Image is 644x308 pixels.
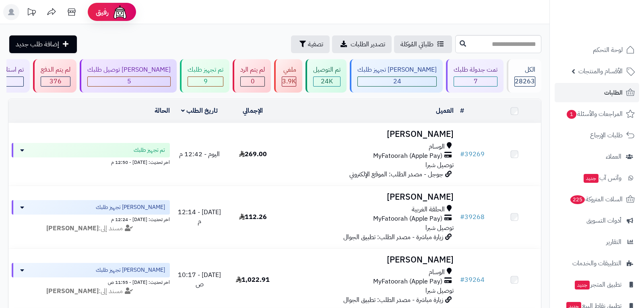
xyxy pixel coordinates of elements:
[425,223,454,233] span: توصيل شبرا
[291,35,330,53] button: تصفية
[555,190,639,209] a: السلات المتروكة225
[12,157,170,166] div: اخر تحديث: [DATE] - 12:50 م
[454,77,497,86] div: 7
[460,149,485,159] a: #39269
[236,275,270,285] span: 1,022.91
[590,130,623,141] span: طلبات الإرجاع
[505,59,543,93] a: الكل28263
[358,77,436,86] div: 24
[155,106,170,116] a: الحالة
[343,232,443,242] span: زيارة مباشرة - مصدر الطلب: تطبيق الجوال
[239,149,267,159] span: 269.00
[567,110,576,119] span: 1
[308,39,323,49] span: تصفية
[460,212,464,222] span: #
[272,59,304,93] a: ملغي 3.9K
[373,151,442,161] span: MyFatoorah (Apple Pay)
[373,277,442,286] span: MyFatoorah (Apple Pay)
[436,106,454,116] a: العميل
[373,214,442,223] span: MyFatoorah (Apple Pay)
[555,83,639,102] a: الطلبات
[460,106,464,116] a: #
[574,279,621,290] span: تطبيق المتجر
[88,77,170,86] div: 5
[41,65,70,74] div: لم يتم الدفع
[41,77,70,86] div: 376
[444,59,505,93] a: تمت جدولة طلبك 7
[12,215,170,223] div: اخر تحديث: [DATE] - 12:24 م
[204,76,208,86] span: 9
[555,254,639,273] a: التطبيقات والخدمات
[283,130,454,139] h3: [PERSON_NAME]
[188,77,223,86] div: 9
[578,66,623,77] span: الأقسام والمنتجات
[240,65,265,74] div: لم يتم الرد
[282,76,296,86] span: 3.9K
[78,59,178,93] a: [PERSON_NAME] توصيل طلبك 5
[454,65,497,74] div: تمت جدولة طلبك
[16,39,59,49] span: إضافة طلب جديد
[179,149,220,159] span: اليوم - 12:42 م
[429,142,445,151] span: الوسام
[178,59,231,93] a: تم تجهيز طلبك 9
[604,87,623,98] span: الطلبات
[606,151,621,162] span: العملاء
[96,203,165,211] span: [PERSON_NAME] تجهيز طلبك
[96,266,165,274] span: [PERSON_NAME] تجهيز طلبك
[239,212,267,222] span: 112.26
[394,35,452,53] a: طلباتي المُوكلة
[555,168,639,188] a: وآتس آبجديد
[314,77,340,86] div: 23972
[351,39,385,49] span: تصدير الطلبات
[555,275,639,294] a: تطبيق المتجرجديد
[283,192,454,202] h3: [PERSON_NAME]
[575,281,590,289] span: جديد
[282,77,296,86] div: 3870
[555,104,639,124] a: المراجعات والأسئلة1
[460,275,464,285] span: #
[555,40,639,60] a: لوحة التحكم
[313,65,341,74] div: تم التوصيل
[555,147,639,166] a: العملاء
[188,65,223,74] div: تم تجهيز طلبك
[584,174,599,183] span: جديد
[606,236,621,248] span: التقارير
[31,59,78,93] a: لم يتم الدفع 376
[181,106,218,116] a: تاريخ الطلب
[593,44,623,56] span: لوحة التحكم
[332,35,392,53] a: تصدير الطلبات
[349,170,443,179] span: جوجل - مصدر الطلب: الموقع الإلكتروني
[570,194,623,205] span: السلات المتروكة
[425,286,454,296] span: توصيل شبرا
[50,76,62,86] span: 376
[251,76,255,86] span: 0
[570,195,585,204] span: 225
[348,59,444,93] a: [PERSON_NAME] تجهيز طلبك 24
[393,76,401,86] span: 24
[474,76,478,86] span: 7
[586,215,621,226] span: أدوات التسويق
[96,7,109,17] span: رفيق
[134,146,165,154] span: تم تجهيز طلبك
[46,286,99,296] strong: [PERSON_NAME]
[555,126,639,145] a: طلبات الإرجاع
[555,211,639,230] a: أدوات التسويق
[304,59,348,93] a: تم التوصيل 24K
[282,65,296,74] div: ملغي
[112,4,128,20] img: ai-face.png
[460,275,485,285] a: #39264
[357,65,437,74] div: [PERSON_NAME] تجهيز طلبك
[460,149,464,159] span: #
[231,59,272,93] a: لم يتم الرد 0
[425,160,454,170] span: توصيل شبرا
[6,224,176,233] div: مسند إلى:
[6,287,176,296] div: مسند إلى:
[460,212,485,222] a: #39268
[321,76,333,86] span: 24K
[178,270,221,289] span: [DATE] - 10:17 ص
[283,255,454,265] h3: [PERSON_NAME]
[178,207,221,226] span: [DATE] - 12:14 م
[243,106,263,116] a: الإجمالي
[127,76,131,86] span: 5
[21,4,41,22] a: تحديثات المنصة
